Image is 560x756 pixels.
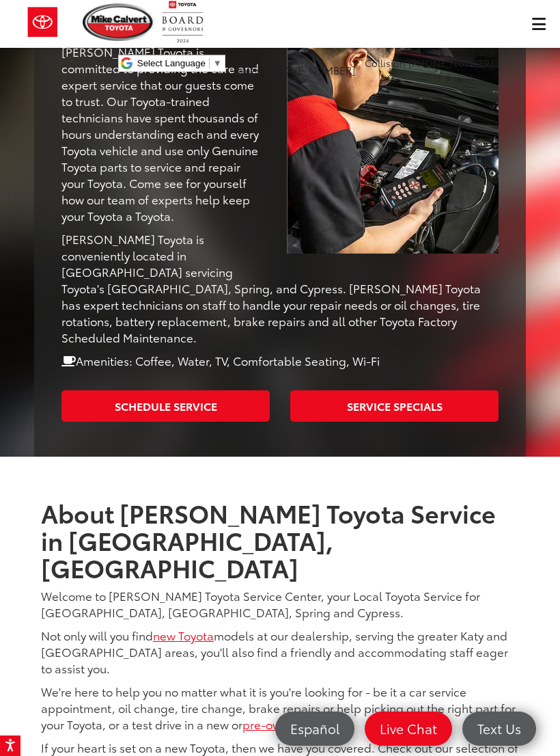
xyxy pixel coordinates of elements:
[287,43,499,254] img: Service Center | Mike Calvert Toyota in Houston TX
[275,712,354,746] a: Español
[283,720,346,737] span: Español
[153,627,214,643] a: new Toyota
[290,390,499,421] a: Service Specials
[373,720,444,737] span: Live Chat
[462,712,536,746] a: Text Us
[408,56,494,70] span: [PHONE_NUMBER]
[61,43,499,224] p: [PERSON_NAME] Toyota is committed to providing the care and expert service that our guests come t...
[365,56,406,70] span: Collision
[61,230,499,345] p: [PERSON_NAME] Toyota is conveniently located in [GEOGRAPHIC_DATA] servicing Toyota's [GEOGRAPHIC_...
[41,499,519,580] h1: About [PERSON_NAME] Toyota Service in [GEOGRAPHIC_DATA], [GEOGRAPHIC_DATA]
[365,712,452,746] a: Live Chat
[41,587,519,620] p: Welcome to [PERSON_NAME] Toyota Service Center, your Local Toyota Service for [GEOGRAPHIC_DATA], ...
[235,62,261,77] span: Sales
[471,720,528,737] span: Text Us
[213,58,222,68] span: ▼
[137,58,222,68] a: Select Language​
[41,683,519,732] p: We're here to help you no matter what it is you're looking for - be it a car service appointment,...
[61,352,499,368] p: Amenities: Coffee, Water, TV, Comfortable Seating, Wi-Fi
[209,58,210,68] span: ​
[41,627,519,676] p: Not only will you find models at our dealership, serving the greater Katy and [GEOGRAPHIC_DATA] a...
[264,62,355,77] span: [PHONE_NUMBER]
[242,716,344,732] a: pre-owned vehicle
[137,58,206,68] span: Select Language
[61,390,270,421] a: Schedule Service
[83,3,155,41] img: Mike Calvert Toyota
